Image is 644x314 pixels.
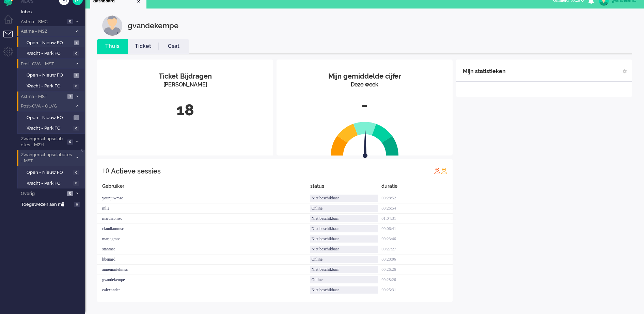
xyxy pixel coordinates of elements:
[310,205,378,212] div: Online
[381,254,453,265] div: 00:28:06
[27,40,72,46] span: Open - Nieuw FO
[20,8,85,15] a: Inbox
[73,51,79,56] span: 0
[74,115,79,120] span: 3
[20,179,84,187] a: Wacht - Park FO 0
[67,94,73,99] span: 1
[20,61,73,67] span: Post-CVA - MST
[310,286,378,294] div: Niet beschikbaar
[74,73,79,78] span: 2
[310,256,378,263] div: Online
[158,43,189,50] a: Csat
[381,244,453,254] div: 00:27:27
[310,266,378,273] div: Niet beschikbaar
[21,9,85,15] span: Inbox
[381,275,453,285] div: 00:28:26
[128,15,178,36] div: gvandekempe
[97,285,310,295] div: ealexander
[20,39,84,46] a: Open - Nieuw FO 1
[381,193,453,203] div: 00:28:52
[67,191,73,196] span: 6
[97,203,310,214] div: mlie
[27,169,72,176] span: Open - Nieuw FO
[27,125,72,132] span: Wacht - Park FO
[102,99,268,121] div: 18
[97,183,310,193] div: Gebruiker
[20,168,84,176] a: Open - Nieuw FO 0
[282,71,447,81] div: Mijn gemiddelde cijfer
[3,15,19,30] li: Dashboard menu
[102,81,268,89] div: [PERSON_NAME]
[20,19,65,25] span: Astma - SMC
[381,183,453,193] div: duratie
[434,167,441,174] img: profile_red.svg
[310,246,378,253] div: Niet beschikbaar
[111,164,161,178] div: Actieve sessies
[20,28,73,35] span: Astma - MSZ
[310,215,378,222] div: Niet beschikbaar
[20,191,65,197] span: Overig
[20,71,84,79] a: Open - Nieuw FO 2
[381,214,453,224] div: 01:04:31
[20,94,65,100] span: Astma - MST
[27,50,72,57] span: Wacht - Park FO
[3,47,19,62] li: Admin menu
[381,224,453,234] div: 00:06:41
[74,40,79,46] span: 1
[102,164,109,178] div: 10
[27,83,72,89] span: Wacht - Park FO
[27,180,72,187] span: Wacht - Park FO
[67,139,73,145] span: 0
[381,265,453,275] div: 00:26:26
[97,234,310,244] div: marjagmsc
[73,170,79,175] span: 0
[282,81,447,89] div: Deze week
[310,183,381,193] div: status
[282,94,447,116] div: -
[74,202,80,207] span: 0
[20,124,84,132] a: Wacht - Park FO 0
[128,39,158,54] li: Ticket
[102,71,268,81] div: Ticket Bijdragen
[27,72,72,79] span: Open - Nieuw FO
[97,39,128,54] li: Thuis
[310,276,378,283] div: Online
[27,115,72,121] span: Open - Nieuw FO
[381,285,453,295] div: 00:25:31
[97,244,310,254] div: stanmsc
[20,49,84,57] a: Wacht - Park FO 0
[20,152,73,164] span: Zwangerschapsdiabetes - MST
[381,203,453,214] div: 00:26:54
[97,193,310,203] div: younjuwmsc
[20,103,73,110] span: Post-CVA - OLVG
[73,181,79,186] span: 0
[350,130,380,160] img: arrow.svg
[310,195,378,202] div: Niet beschikbaar
[310,235,378,243] div: Niet beschikbaar
[73,84,79,89] span: 0
[97,254,310,265] div: hbenard
[67,19,73,24] span: 0
[20,200,85,208] a: Toegewezen aan mij 0
[381,234,453,244] div: 00:23:46
[3,31,19,46] li: Tickets menu
[102,15,123,36] img: customer.svg
[441,167,447,174] img: profile_orange.svg
[463,65,506,78] div: Mijn statistieken
[97,214,310,224] div: marthabmsc
[20,82,84,89] a: Wacht - Park FO 0
[128,43,158,50] a: Ticket
[97,265,310,275] div: annemariehmsc
[97,275,310,285] div: gvandekempe
[20,136,65,148] span: Zwangerschapsdiabetes - MZH
[20,114,84,121] a: Open - Nieuw FO 3
[158,39,189,54] li: Csat
[331,121,399,156] img: semi_circle.svg
[73,126,79,131] span: 0
[21,201,72,208] span: Toegewezen aan mij
[97,43,128,50] a: Thuis
[310,225,378,232] div: Niet beschikbaar
[97,224,310,234] div: claudiammsc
